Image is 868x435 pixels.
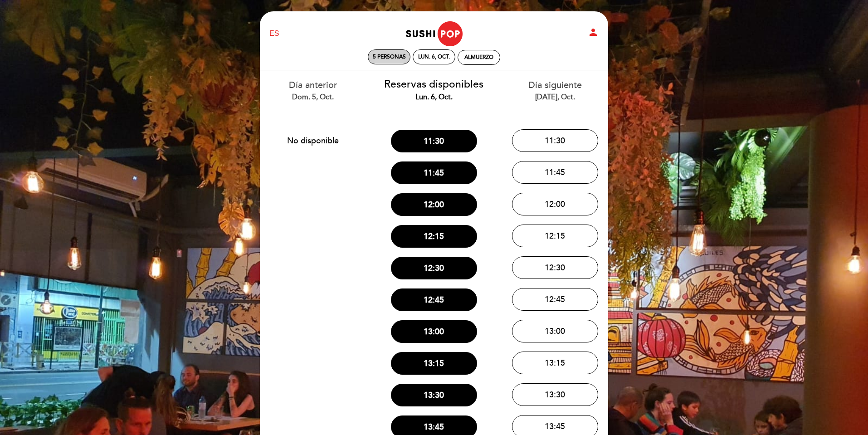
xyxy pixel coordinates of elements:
[512,161,598,184] button: 11:45
[391,130,477,152] button: 11:30
[373,54,406,60] span: 5 personas
[512,129,598,152] button: 11:30
[588,27,599,41] button: person
[391,288,477,311] button: 12:45
[391,193,477,216] button: 12:00
[512,383,598,406] button: 13:30
[512,225,598,247] button: 12:15
[512,256,598,279] button: 12:30
[512,288,598,311] button: 12:45
[512,352,598,374] button: 13:15
[501,92,609,103] div: [DATE], oct.
[259,79,367,102] div: Día anterior
[380,92,488,103] div: lun. 6, oct.
[391,225,477,248] button: 12:15
[391,352,477,375] button: 13:15
[391,384,477,406] button: 13:30
[391,161,477,184] button: 11:45
[380,77,488,103] div: Reservas disponibles
[270,129,356,152] button: No disponible
[259,92,367,103] div: dom. 5, oct.
[418,54,450,60] div: lun. 6, oct.
[377,21,491,46] a: Sushipop [PERSON_NAME]
[391,320,477,343] button: 13:00
[512,320,598,342] button: 13:00
[501,79,609,102] div: Día siguiente
[512,193,598,215] button: 12:00
[464,54,493,61] div: Almuerzo
[391,257,477,279] button: 12:30
[588,27,599,38] i: person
